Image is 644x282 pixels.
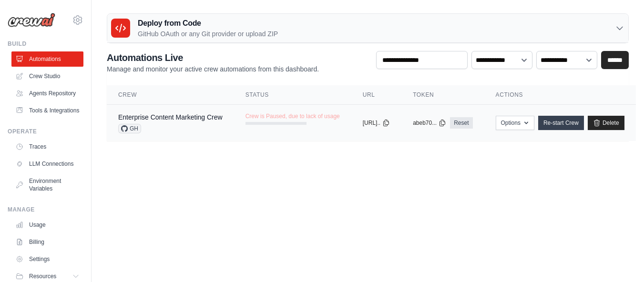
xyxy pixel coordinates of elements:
[11,252,83,267] a: Settings
[351,85,401,105] th: URL
[107,85,234,105] th: Crew
[11,51,83,67] a: Automations
[11,173,83,196] a: Environment Variables
[11,86,83,101] a: Agents Repository
[107,64,319,74] p: Manage and monitor your active crew automations from this dashboard.
[138,29,278,39] p: GitHub OAuth or any Git provider or upload ZIP
[588,116,624,130] a: Delete
[8,13,55,27] img: Logo
[450,117,472,129] a: Reset
[11,69,83,84] a: Crew Studio
[11,156,83,171] a: LLM Connections
[8,206,83,213] div: Manage
[413,119,446,127] button: abeb70...
[245,112,340,120] span: Crew is Paused, due to lack of usage
[596,236,644,282] iframe: Chat Widget
[107,51,319,64] h2: Automations Live
[8,128,83,135] div: Operate
[118,124,141,133] span: GH
[11,217,83,232] a: Usage
[11,139,83,154] a: Traces
[484,85,636,105] th: Actions
[29,272,56,280] span: Resources
[8,40,83,48] div: Build
[401,85,484,105] th: Token
[118,113,223,121] a: Enterprise Content Marketing Crew
[11,103,83,118] a: Tools & Integrations
[11,234,83,250] a: Billing
[538,116,584,130] a: Re-start Crew
[138,18,278,29] h3: Deploy from Code
[234,85,351,105] th: Status
[496,116,534,130] button: Options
